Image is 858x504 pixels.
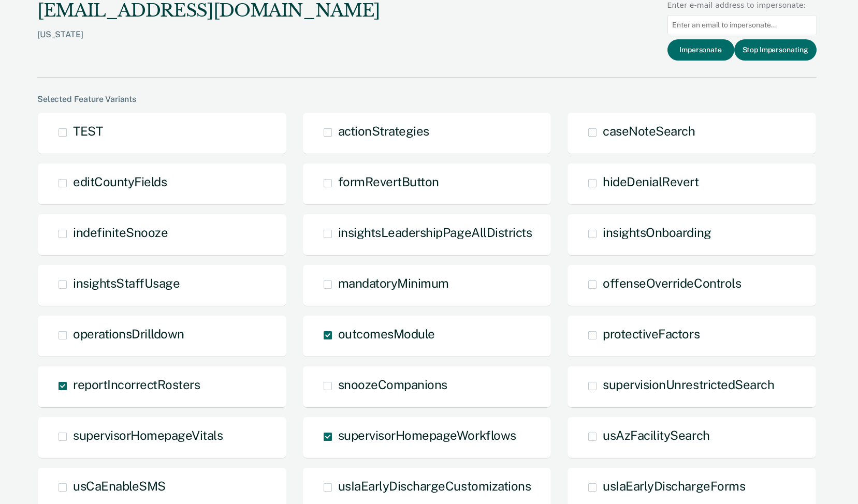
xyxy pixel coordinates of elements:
[603,327,700,341] span: protectiveFactors
[603,225,711,240] span: insightsOnboarding
[73,377,200,392] span: reportIncorrectRosters
[338,479,531,493] span: usIaEarlyDischargeCustomizations
[73,225,168,240] span: indefiniteSnooze
[73,327,184,341] span: operationsDrilldown
[37,94,817,104] div: Selected Feature Variants
[734,39,817,61] button: Stop Impersonating
[73,276,180,290] span: insightsStaffUsage
[603,124,695,138] span: caseNoteSearch
[73,174,167,189] span: editCountyFields
[603,276,741,290] span: offenseOverrideControls
[338,174,439,189] span: formRevertButton
[73,124,103,138] span: TEST
[603,377,774,392] span: supervisionUnrestrictedSearch
[603,174,699,189] span: hideDenialRevert
[73,479,166,493] span: usCaEnableSMS
[338,276,449,290] span: mandatoryMinimum
[338,225,532,240] span: insightsLeadershipPageAllDistricts
[667,39,734,61] button: Impersonate
[338,428,516,442] span: supervisorHomepageWorkflows
[338,377,447,392] span: snoozeCompanions
[73,428,223,442] span: supervisorHomepageVitals
[338,327,435,341] span: outcomesModule
[37,29,380,56] div: [US_STATE]
[603,428,709,442] span: usAzFacilitySearch
[338,124,429,138] span: actionStrategies
[667,15,817,35] input: Enter an email to impersonate...
[603,479,745,493] span: usIaEarlyDischargeForms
